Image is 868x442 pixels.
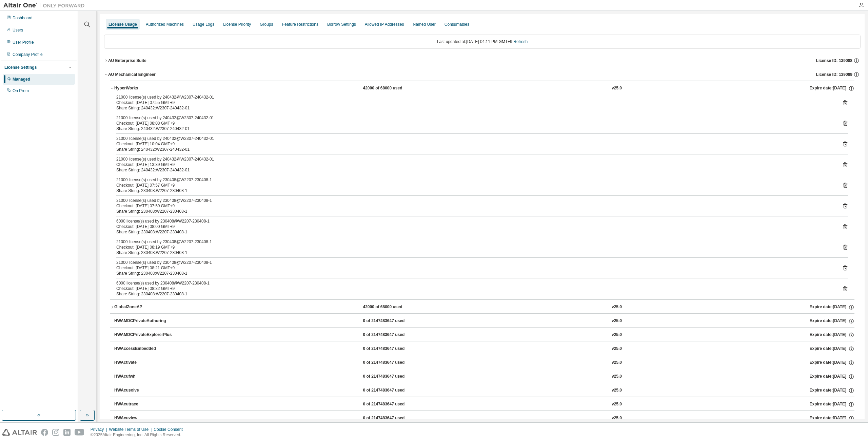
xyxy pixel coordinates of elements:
img: youtube.svg [75,429,84,436]
div: Privacy [91,427,109,432]
button: HWAMDCPrivateAuthoring0 of 2147483647 usedv25.0Expire date:[DATE] [114,314,854,329]
div: Feature Restrictions [282,22,318,27]
div: Checkout: [DATE] 08:00 GMT+9 [116,224,832,229]
div: Checkout: [DATE] 08:08 GMT+9 [116,121,832,126]
button: AU Mechanical EngineerLicense ID: 139089 [104,67,861,82]
div: Checkout: [DATE] 08:21 GMT+9 [116,265,832,271]
div: Allowed IP Addresses [365,22,404,27]
div: Authorized Machines [146,22,184,27]
div: v25.0 [612,85,622,91]
div: Expire date: [DATE] [810,304,854,310]
div: v25.0 [612,387,622,394]
div: HWAccessEmbedded [114,346,175,352]
div: 21000 license(s) used by 240432@W2307-240432-01 [116,115,832,121]
div: v25.0 [612,401,622,407]
div: Share String: 230408:W2207-230408-1 [116,209,832,214]
div: 42000 of 68000 used [363,304,424,310]
div: HWAcuview [114,415,175,421]
button: HWAcutrace0 of 2147483647 usedv25.0Expire date:[DATE] [114,397,854,412]
div: 0 of 2147483647 used [363,374,424,380]
div: Consumables [445,22,469,27]
div: 0 of 2147483647 used [363,415,424,421]
div: On Prem [13,88,29,93]
div: Expire date: [DATE] [809,415,854,421]
div: Share String: 240432:W2307-240432-01 [116,105,832,111]
button: GlobalZoneAP42000 of 68000 usedv25.0Expire date:[DATE] [110,300,854,315]
div: Checkout: [DATE] 08:32 GMT+9 [116,286,832,291]
div: 6000 license(s) used by 230408@W2207-230408-1 [116,218,832,224]
div: Users [13,27,23,33]
div: Last updated at: [DATE] 04:11 PM GMT+9 [104,35,861,49]
button: HyperWorks42000 of 68000 usedv25.0Expire date:[DATE] [110,81,854,96]
div: Managed [13,77,30,82]
div: 21000 license(s) used by 230408@W2207-230408-1 [116,198,832,203]
div: HWAcusolve [114,387,175,394]
div: Company Profile [13,52,43,57]
div: GlobalZoneAP [114,304,175,310]
div: HWActivate [114,360,175,366]
div: Usage Logs [193,22,214,27]
div: Expire date: [DATE] [809,332,854,338]
div: v25.0 [612,360,622,366]
div: 42000 of 68000 used [363,85,424,91]
button: HWAcufwh0 of 2147483647 usedv25.0Expire date:[DATE] [114,369,854,384]
div: Checkout: [DATE] 07:57 GMT+9 [116,183,832,188]
div: HWAMDCPrivateAuthoring [114,318,175,324]
div: Share String: 240432:W2307-240432-01 [116,167,832,173]
div: v25.0 [612,318,622,324]
button: HWActivate0 of 2147483647 usedv25.0Expire date:[DATE] [114,355,854,370]
div: Checkout: [DATE] 07:55 GMT+9 [116,100,832,105]
div: Groups [260,22,273,27]
div: v25.0 [612,415,622,421]
div: 0 of 2147483647 used [363,360,424,366]
button: HWAcusolve0 of 2147483647 usedv25.0Expire date:[DATE] [114,383,854,398]
button: AU Enterprise SuiteLicense ID: 139088 [104,53,861,68]
div: HWAcutrace [114,401,175,407]
div: Share String: 230408:W2207-230408-1 [116,188,832,193]
div: 21000 license(s) used by 240432@W2307-240432-01 [116,136,832,141]
img: instagram.svg [52,429,59,436]
button: HWAccessEmbedded0 of 2147483647 usedv25.0Expire date:[DATE] [114,341,854,356]
div: 0 of 2147483647 used [363,401,424,407]
div: v25.0 [612,304,622,310]
div: Expire date: [DATE] [809,374,854,380]
div: Share String: 240432:W2307-240432-01 [116,126,832,131]
div: Borrow Settings [327,22,356,27]
img: altair_logo.svg [2,429,37,436]
div: HyperWorks [114,85,175,91]
div: Expire date: [DATE] [809,387,854,394]
div: Expire date: [DATE] [809,318,854,324]
img: linkedin.svg [63,429,71,436]
div: Expire date: [DATE] [809,401,854,407]
div: 6000 license(s) used by 230408@W2207-230408-1 [116,280,832,286]
div: 21000 license(s) used by 230408@W2207-230408-1 [116,177,832,183]
div: Expire date: [DATE] [809,346,854,352]
div: Checkout: [DATE] 07:59 GMT+9 [116,203,832,209]
div: Share String: 230408:W2207-230408-1 [116,271,832,276]
div: Expire date: [DATE] [809,360,854,366]
div: Share String: 240432:W2307-240432-01 [116,147,832,152]
div: Share String: 230408:W2207-230408-1 [116,229,832,235]
div: User Profile [13,40,34,45]
div: 0 of 2147483647 used [363,346,424,352]
button: HWAMDCPrivateExplorerPlus0 of 2147483647 usedv25.0Expire date:[DATE] [114,328,854,342]
div: HWAcufwh [114,374,175,380]
div: 21000 license(s) used by 230408@W2207-230408-1 [116,239,832,245]
div: License Settings [4,65,37,70]
button: HWAcuview0 of 2147483647 usedv25.0Expire date:[DATE] [114,411,854,426]
div: 0 of 2147483647 used [363,332,424,338]
p: © 2025 Altair Engineering, Inc. All Rights Reserved. [91,432,187,438]
div: v25.0 [612,332,622,338]
div: Cookie Consent [154,427,186,432]
div: 21000 license(s) used by 240432@W2307-240432-01 [116,156,832,162]
div: 21000 license(s) used by 230408@W2207-230408-1 [116,260,832,265]
div: Share String: 230408:W2207-230408-1 [116,250,832,255]
div: 21000 license(s) used by 240432@W2307-240432-01 [116,94,832,100]
div: 0 of 2147483647 used [363,318,424,324]
div: License Priority [223,22,251,27]
div: Share String: 230408:W2207-230408-1 [116,291,832,297]
div: AU Mechanical Engineer [108,72,156,77]
img: facebook.svg [41,429,48,436]
div: Named User [413,22,435,27]
div: v25.0 [612,374,622,380]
